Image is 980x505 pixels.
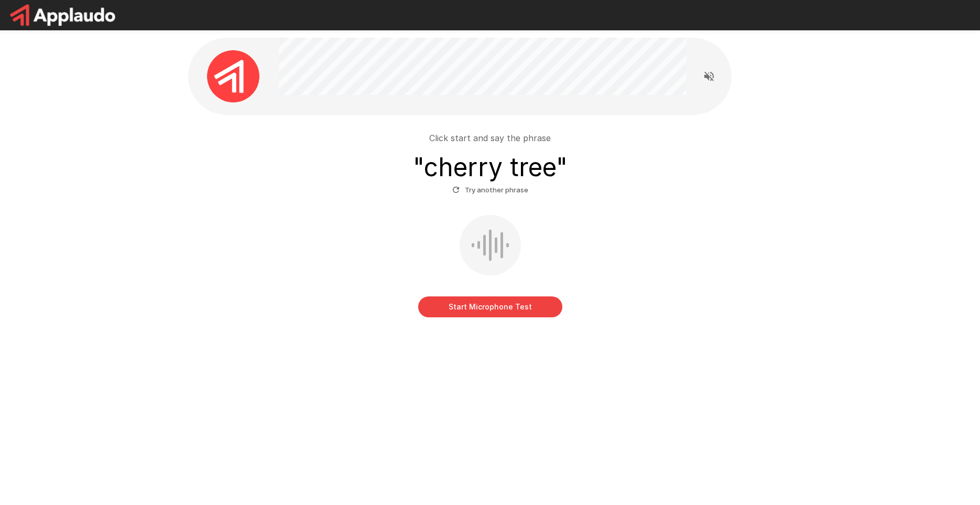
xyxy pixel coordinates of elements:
img: applaudo_avatar.png [207,50,259,102]
button: Try another phrase [450,182,531,198]
button: Start Microphone Test [418,296,562,317]
button: Read questions aloud [699,66,720,87]
p: Click start and say the phrase [429,132,551,144]
h3: " cherry tree " [413,153,568,182]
